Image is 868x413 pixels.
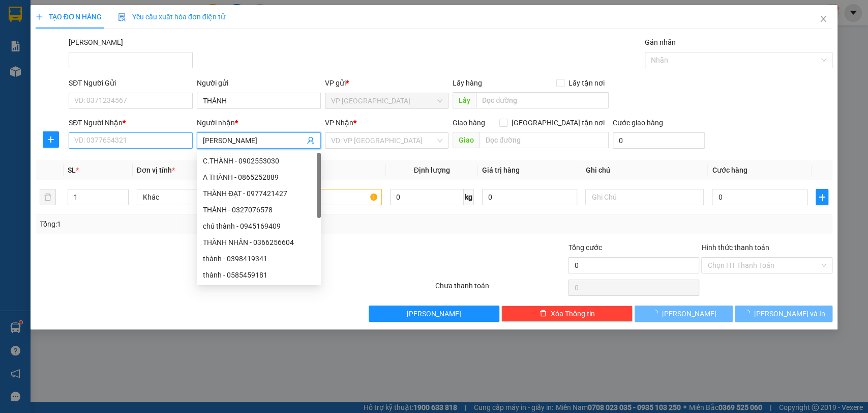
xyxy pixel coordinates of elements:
div: THÀNH - 0327076578 [197,202,321,218]
span: Khác [143,189,249,205]
div: Tổng: 1 [40,218,336,230]
input: Dọc đường [476,92,609,108]
span: Cước hàng [712,166,747,174]
button: [PERSON_NAME] [369,306,500,322]
input: VD: Bàn, Ghế [263,189,382,205]
span: plus [36,13,43,20]
img: icon [118,13,126,21]
span: Lấy [453,92,476,108]
div: Người nhận [197,117,321,128]
button: plus [43,131,59,148]
div: A THÀNH - 0865252889 [203,172,315,183]
span: [PERSON_NAME] và In [754,308,825,319]
div: thành - 0585459181 [197,267,321,283]
span: Giao [453,132,480,148]
div: SĐT Người Gửi [69,77,193,89]
label: Cước giao hàng [613,119,663,127]
button: [PERSON_NAME] và In [735,306,832,322]
div: THÀNH ĐẠT - 0977421427 [197,185,321,202]
span: Yêu cầu xuất hóa đơn điện tử [118,13,225,21]
span: plus [816,193,828,201]
span: [GEOGRAPHIC_DATA] tận nơi [507,117,609,128]
div: thành - 0585459181 [203,269,315,281]
span: [PERSON_NAME] [662,308,716,319]
span: SL [68,166,76,174]
th: Ghi chú [581,160,708,180]
input: Mã ĐH [69,52,193,68]
span: [PERSON_NAME] [407,308,461,319]
input: Ghi Chú [585,189,704,205]
span: Lấy tận nơi [564,77,609,89]
div: VP gửi [325,77,449,89]
button: Close [809,5,837,34]
div: C.THÀNH - 0902553030 [203,155,315,167]
span: Tổng cước [568,243,602,252]
span: loading [651,310,662,317]
span: Định lượng [414,166,450,174]
div: THÀNH - 0327076578 [203,204,315,215]
div: Người gửi [197,77,321,89]
div: THÀNH ĐẠT - 0977421427 [203,188,315,199]
div: thành - 0398419341 [197,251,321,267]
span: kg [464,189,474,205]
div: THÀNH NHÂN - 0366256604 [197,234,321,251]
span: Xóa Thông tin [551,308,595,319]
span: VP Nhận [325,119,353,127]
span: TẠO ĐƠN HÀNG [36,13,102,21]
span: Đơn vị tính [137,166,175,174]
input: Cước giao hàng [613,132,705,149]
div: Chưa thanh toán [434,280,567,298]
span: Giá trị hàng [482,166,520,174]
div: SĐT Người Nhận [69,117,193,128]
span: user-add [307,136,315,145]
div: THÀNH NHÂN - 0366256604 [203,237,315,248]
div: chú thành - 0945169409 [197,218,321,234]
input: Dọc đường [480,132,609,148]
label: Gán nhãn [645,38,676,46]
div: C.THÀNH - 0902553030 [197,153,321,169]
span: delete [540,310,547,318]
input: 0 [482,189,578,205]
button: plus [816,189,828,205]
span: close [819,15,827,23]
label: Hình thức thanh toán [701,243,769,252]
div: chú thành - 0945169409 [203,221,315,232]
div: thành - 0398419341 [203,253,315,264]
label: Mã ĐH [69,38,123,46]
button: [PERSON_NAME] [635,306,732,322]
button: delete [40,189,56,205]
button: deleteXóa Thông tin [501,306,633,322]
span: Lấy hàng [453,79,482,87]
span: Giao hàng [453,119,485,127]
span: loading [743,310,754,317]
div: A THÀNH - 0865252889 [197,169,321,185]
span: plus [43,135,58,144]
span: VP Nha Trang [331,93,443,108]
